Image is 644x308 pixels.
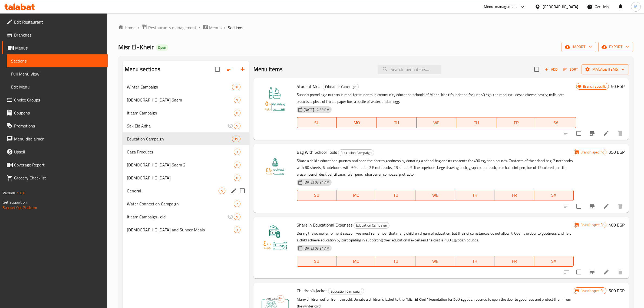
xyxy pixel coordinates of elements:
[578,288,606,293] span: Branch specific
[234,123,240,129] div: items
[297,221,352,229] span: Share in Educational Expenses
[609,221,625,229] h6: 400 EGP
[2,15,108,28] a: Edit Restaurant
[138,24,140,31] li: /
[2,158,108,171] a: Coverage Report
[219,188,225,194] span: 5
[377,117,417,128] button: TU
[258,148,292,183] img: Bag With School Tools
[458,119,494,127] span: TH
[417,117,456,128] button: WE
[234,175,240,181] span: 6
[484,4,517,10] div: Menu-management
[127,227,234,233] span: [DEMOGRAPHIC_DATA] and Suhoor Meals
[494,190,534,201] button: FR
[297,287,327,295] span: Children's Jacket
[127,84,232,90] span: Winter Campaign
[534,190,574,201] button: SA
[127,110,234,116] span: It'aam Campaign
[234,110,240,116] div: items
[456,117,496,128] button: TH
[14,175,103,181] span: Grocery Checklist
[234,97,240,103] span: 9
[253,65,283,73] h2: Menu items
[14,32,103,38] span: Branches
[562,65,579,74] button: Sort
[127,214,227,220] div: It'aam Campaign- old
[123,158,249,171] div: [DEMOGRAPHIC_DATA] Saem 28
[234,214,240,220] div: items
[127,149,234,155] span: Gaza Products
[297,230,574,244] p: During the school enrolment season, we must remember that many children dream of education, but t...
[11,84,103,90] span: Edit Menu
[542,65,560,74] button: Add
[11,71,103,77] span: Full Menu View
[614,266,627,278] button: delete
[234,175,240,181] div: items
[227,214,234,220] svg: Inactive section
[563,66,578,73] span: Sort
[199,24,200,31] li: /
[234,227,240,233] div: items
[14,136,103,142] span: Menu disclaimer
[586,127,599,140] button: Branch-specific-item
[7,67,108,80] a: Full Menu View
[148,24,196,31] span: Restaurants management
[14,19,103,25] span: Edit Restaurant
[336,256,376,267] button: MO
[2,41,108,54] a: Menus
[586,266,599,278] button: Branch-specific-item
[536,117,576,128] button: SA
[297,158,574,178] p: Share a child's educational journey and open the door to goodness by donating a school bag and it...
[419,119,454,127] span: WE
[123,80,249,93] div: Winter Campaign20
[496,117,536,128] button: FR
[15,45,103,51] span: Menus
[536,191,572,199] span: SA
[234,149,240,155] div: items
[302,246,332,251] span: [DATE] 03:21 AM
[209,24,222,31] span: Menus
[118,24,633,31] nav: breadcrumb
[14,123,103,129] span: Promotions
[339,119,374,127] span: MO
[11,58,103,64] span: Sections
[127,136,232,142] span: Education Campaign
[376,256,415,267] button: TU
[494,256,534,267] button: FR
[497,257,532,265] span: FR
[14,149,103,155] span: Upsell
[339,191,374,199] span: MO
[234,123,240,129] span: 5
[127,123,227,129] div: Sak Eid Adha
[562,42,596,52] button: import
[127,97,234,103] span: [DEMOGRAPHIC_DATA] Saem
[118,24,136,31] a: Home
[234,162,240,168] span: 8
[14,162,103,168] span: Coverage Report
[2,119,108,132] a: Promotions
[14,97,103,103] span: Choice Groups
[336,190,376,201] button: MO
[258,83,292,117] img: Student Meal
[299,257,334,265] span: SU
[232,136,240,142] div: items
[125,65,160,73] h2: Menu sections
[123,184,249,197] div: General5edit
[234,214,240,219] span: 5
[203,24,222,31] a: Menus
[457,257,492,265] span: TH
[582,64,629,74] button: Manage items
[378,257,413,265] span: TU
[297,148,337,156] span: Bag With School Tools
[123,210,249,223] div: It'aam Campaign- old5
[457,191,492,199] span: TH
[455,256,494,267] button: TH
[127,162,234,168] div: Iftar Saem 2
[123,171,249,184] div: [DEMOGRAPHIC_DATA]6
[2,28,108,41] a: Branches
[418,191,453,199] span: WE
[497,191,532,199] span: FR
[297,190,336,201] button: SU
